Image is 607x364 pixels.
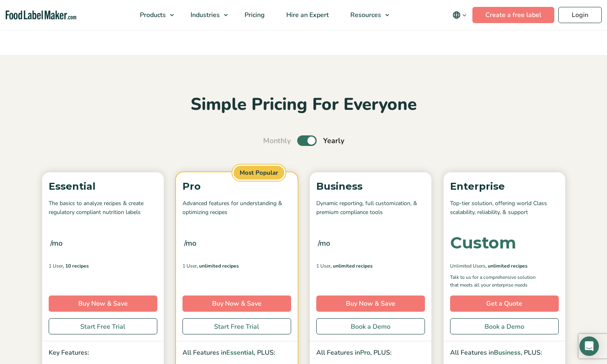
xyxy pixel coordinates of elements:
[318,238,330,249] span: /mo
[182,179,291,194] p: Pro
[472,7,554,23] a: Create a free label
[182,295,291,312] a: Buy Now & Save
[182,318,291,334] a: Start Free Trial
[450,318,559,334] a: Book a Demo
[242,11,266,19] span: Pricing
[330,262,373,270] span: , Unlimited Recipes
[450,235,516,251] div: Custom
[316,179,425,194] p: Business
[297,135,317,146] label: Toggle
[49,348,157,358] p: Key Features:
[360,348,370,357] span: Pro
[182,199,291,217] p: Advanced features for understanding & optimizing recipes
[188,11,221,19] span: Industries
[485,262,528,270] span: , Unlimited Recipes
[316,295,425,312] a: Buy Now & Save
[450,274,543,289] p: Talk to us for a comprehensive solution that meets all your enterprise needs
[63,262,89,270] span: , 10 Recipes
[579,336,599,356] div: Open Intercom Messenger
[137,11,167,19] span: Products
[197,262,239,270] span: , Unlimited Recipes
[38,94,569,116] h2: Simple Pricing For Everyone
[226,348,254,357] span: Essential
[316,199,425,217] p: Dynamic reporting, full customization, & premium compliance tools
[450,179,559,194] p: Enterprise
[316,318,425,334] a: Book a Demo
[49,199,157,217] p: The basics to analyze recipes & create regulatory compliant nutrition labels
[323,135,344,146] span: Yearly
[494,348,521,357] span: Business
[184,238,196,249] span: /mo
[316,262,330,270] span: 1 User
[284,11,330,19] span: Hire an Expert
[49,295,157,312] a: Buy Now & Save
[182,348,291,358] p: All Features in , PLUS:
[450,262,485,270] span: Unlimited Users
[49,262,63,270] span: 1 User
[450,199,559,217] p: Top-tier solution, offering world Class scalability, reliability, & support
[450,295,559,312] a: Get a Quote
[182,262,197,270] span: 1 User
[232,165,285,181] span: Most Popular
[263,135,291,146] span: Monthly
[316,348,425,358] p: All Features in , PLUS:
[49,179,157,194] p: Essential
[450,348,559,358] p: All Features in , PLUS:
[50,238,62,249] span: /mo
[348,11,382,19] span: Resources
[558,7,602,23] a: Login
[49,318,157,334] a: Start Free Trial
